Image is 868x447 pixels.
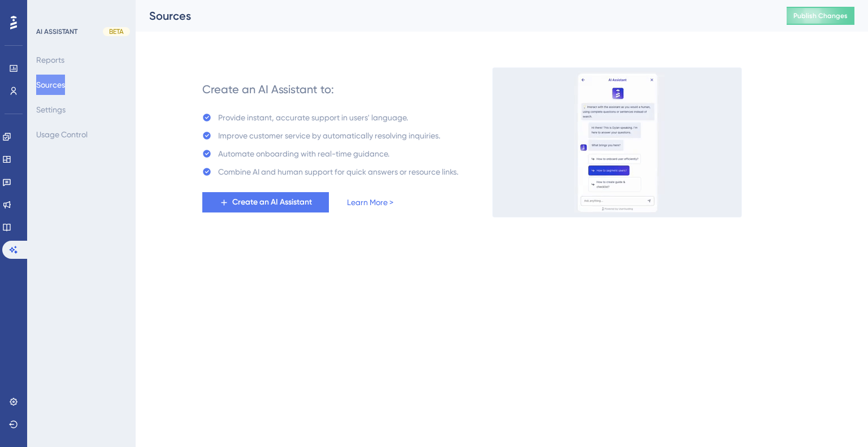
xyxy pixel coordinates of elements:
button: Usage Control [36,124,88,145]
div: Create an AI Assistant to: [202,81,334,97]
div: Combine AI and human support for quick answers or resource links. [218,165,458,179]
span: Create an AI Assistant [232,196,312,209]
div: Automate onboarding with real-time guidance. [218,147,389,160]
a: Learn More > [347,196,393,209]
div: BETA [103,27,130,36]
button: Create an AI Assistant [202,192,329,212]
button: Settings [36,99,66,120]
button: Reports [36,50,64,70]
img: 536038c8a6906fa413afa21d633a6c1c.gif [492,67,742,218]
div: Improve customer service by automatically resolving inquiries. [218,129,440,142]
span: Publish Changes [793,11,848,20]
button: Publish Changes [787,7,854,25]
div: AI ASSISTANT [36,27,77,36]
div: Provide instant, accurate support in users' language. [218,111,408,124]
button: Sources [36,75,65,95]
div: Sources [149,8,758,24]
